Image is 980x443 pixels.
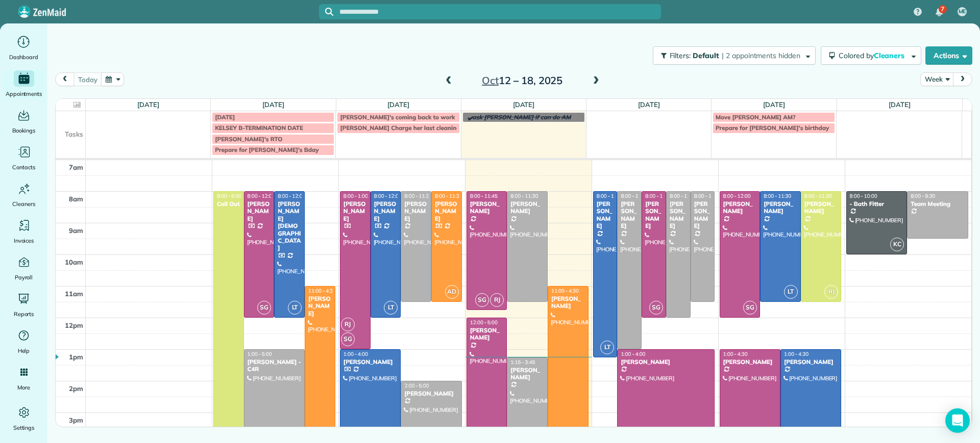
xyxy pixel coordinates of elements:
[341,318,355,331] span: RJ
[925,46,972,65] button: Actions
[404,200,428,222] div: [PERSON_NAME]
[404,193,432,199] span: 8:00 - 11:30
[620,358,712,366] div: [PERSON_NAME]
[137,100,159,109] a: [DATE]
[910,200,965,207] div: Team Meeting
[4,254,43,282] a: Payroll
[4,291,43,319] a: Reports
[723,358,777,366] div: [PERSON_NAME]
[716,113,795,121] span: Move [PERSON_NAME] AM?
[722,51,800,60] span: | 2 appointments hidden
[341,332,355,346] span: SG
[945,408,970,433] div: Open Intercom Messenger
[510,193,538,199] span: 8:00 - 11:30
[4,180,43,209] a: Cleaners
[928,1,950,23] div: 7 unread notifications
[723,200,757,215] div: [PERSON_NAME]
[510,367,545,381] div: [PERSON_NAME]
[458,75,586,86] h2: 12 – 18, 2025
[344,193,368,199] span: 8:00 - 1:00
[4,70,43,99] a: Appointments
[248,193,275,199] span: 8:00 - 12:00
[620,200,639,230] div: [PERSON_NAME]
[490,293,504,307] span: RJ
[763,100,785,109] a: [DATE]
[14,236,34,246] span: Invoices
[911,193,935,199] span: 8:00 - 9:30
[257,301,271,315] span: SG
[308,288,336,294] span: 11:00 - 4:30
[670,51,691,60] span: Filters:
[4,327,43,356] a: Help
[645,200,663,230] div: [PERSON_NAME]
[763,200,798,215] div: [PERSON_NAME]
[247,200,272,222] div: [PERSON_NAME]
[694,193,722,199] span: 8:00 - 11:30
[723,351,748,357] span: 1:00 - 4:30
[821,46,921,65] button: Colored byCleaners
[69,384,83,393] span: 2pm
[824,285,838,299] span: RJ
[804,193,832,199] span: 8:00 - 11:30
[4,144,43,172] a: Contacts
[374,200,398,222] div: [PERSON_NAME]
[510,359,535,366] span: 1:15 - 3:45
[596,200,615,230] div: [PERSON_NAME]
[65,258,83,266] span: 10am
[247,358,302,373] div: [PERSON_NAME] - C4R
[470,200,504,215] div: [PERSON_NAME]
[17,382,30,393] span: More
[470,319,498,326] span: 12:00 - 5:00
[482,74,499,87] span: Oct
[849,200,904,207] div: - Bath Fitter
[4,404,43,433] a: Settings
[18,346,30,356] span: Help
[340,124,460,132] span: [PERSON_NAME] Charge her last cleaning
[216,200,241,207] div: Call Out
[69,416,83,424] span: 3pm
[262,100,284,109] a: [DATE]
[953,72,972,86] button: next
[874,51,906,60] span: Cleaners
[621,351,645,357] span: 1:00 - 4:00
[319,8,333,16] button: Focus search
[621,193,645,199] span: 8:00 - 1:00
[839,51,908,60] span: Colored by
[716,124,829,132] span: Prepare for [PERSON_NAME]'s birthday
[470,327,504,342] div: [PERSON_NAME]
[215,113,235,121] span: [DATE]
[308,295,332,317] div: [PERSON_NAME]
[65,321,83,329] span: 12pm
[73,72,102,86] button: today
[850,193,877,199] span: 8:00 - 10:00
[670,193,697,199] span: 8:00 - 12:00
[510,200,545,215] div: [PERSON_NAME]
[215,146,318,153] span: Prepare for [PERSON_NAME]'s Bday
[645,193,673,199] span: 8:00 - 12:00
[941,5,944,13] span: 7
[648,46,816,65] a: Filters: Default | 2 appointments hidden
[764,193,791,199] span: 8:00 - 11:30
[597,193,621,199] span: 8:00 - 1:15
[889,100,911,109] a: [DATE]
[473,113,571,121] span: ask [PERSON_NAME] if can do AM
[277,200,302,252] div: [PERSON_NAME][DEMOGRAPHIC_DATA]
[890,238,904,251] span: KC
[278,193,305,199] span: 8:00 - 12:00
[69,195,83,203] span: 8am
[551,295,585,310] div: [PERSON_NAME]
[404,390,458,397] div: [PERSON_NAME]
[15,272,33,282] span: Payroll
[340,113,455,121] span: [PERSON_NAME]'s coming back to work
[434,200,459,222] div: [PERSON_NAME]
[65,290,83,298] span: 11am
[69,226,83,234] span: 9am
[784,285,798,299] span: LT
[920,72,953,86] button: Week
[55,72,75,86] button: prev
[288,301,302,315] span: LT
[384,301,398,315] span: LT
[784,351,808,357] span: 1:00 - 4:30
[69,163,83,171] span: 7am
[669,200,688,230] div: [PERSON_NAME]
